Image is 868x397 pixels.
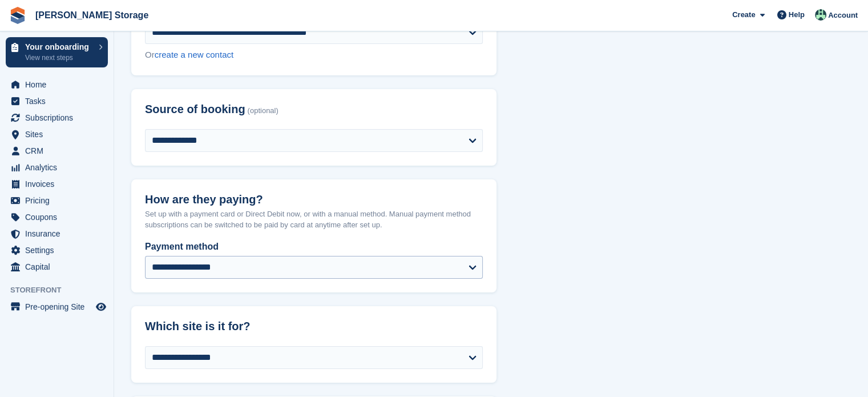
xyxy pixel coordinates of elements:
a: menu [6,93,108,109]
span: Capital [25,259,94,275]
a: Preview store [94,300,108,314]
span: Settings [25,242,94,258]
a: menu [6,143,108,159]
span: Pre-opening Site [25,299,94,315]
span: (optional) [248,107,278,115]
a: menu [6,176,108,192]
span: Tasks [25,93,94,109]
a: menu [6,242,108,258]
span: Storefront [10,284,114,296]
p: Set up with a payment card or Direct Debit now, or with a manual method. Manual payment method su... [145,208,483,231]
span: Coupons [25,209,94,225]
span: Analytics [25,159,94,175]
p: View next steps [25,53,93,63]
a: Your onboarding View next steps [6,37,108,67]
a: menu [6,299,108,315]
a: menu [6,259,108,275]
span: Create [732,9,755,21]
a: menu [6,209,108,225]
img: stora-icon-8386f47178a22dfd0bd8f6a31ec36ba5ce8667c1dd55bd0f319d3a0aa187defe.svg [9,7,26,24]
span: Source of booking [145,103,245,116]
span: Pricing [25,193,94,208]
a: menu [6,77,108,93]
a: menu [6,110,108,126]
label: Payment method [145,240,483,254]
span: Home [25,77,94,93]
span: Insurance [25,226,94,242]
a: menu [6,226,108,242]
span: Subscriptions [25,110,94,126]
span: Invoices [25,176,94,192]
a: menu [6,126,108,142]
span: Account [828,10,858,21]
p: Your onboarding [25,43,93,51]
a: menu [6,193,108,208]
a: [PERSON_NAME] Storage [31,6,153,25]
a: create a new contact [155,50,233,59]
span: Help [789,9,805,21]
img: Nicholas Pain [815,9,826,21]
h2: Which site is it for? [145,320,483,333]
div: Or [145,49,483,62]
h2: How are they paying? [145,193,483,206]
span: Sites [25,126,94,142]
span: CRM [25,143,94,159]
a: menu [6,159,108,175]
